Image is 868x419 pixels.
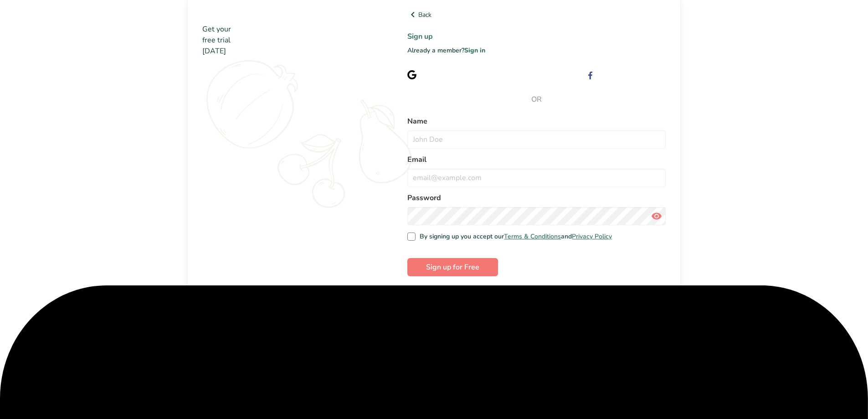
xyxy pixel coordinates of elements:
[407,94,666,105] span: OR
[446,70,481,79] span: with Google
[202,24,378,57] h2: Get your free trial [DATE]
[623,70,666,79] span: with Facebook
[407,116,666,127] label: Name
[407,154,666,165] label: Email
[407,9,666,20] a: Back
[407,258,498,276] button: Sign up for Free
[407,192,666,203] label: Password
[407,169,666,187] input: email@example.com
[202,9,291,21] img: Food Label Maker
[601,70,666,79] div: Sign up
[504,232,561,241] a: Terms & Conditions
[407,130,666,149] input: John Doe
[426,262,479,273] span: Sign up for Free
[416,233,612,241] span: By signing up you accept our and
[572,232,612,241] a: Privacy Policy
[407,46,666,55] p: Already a member?
[464,46,485,55] a: Sign in
[407,31,666,42] h1: Sign up
[424,70,481,79] div: Sign up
